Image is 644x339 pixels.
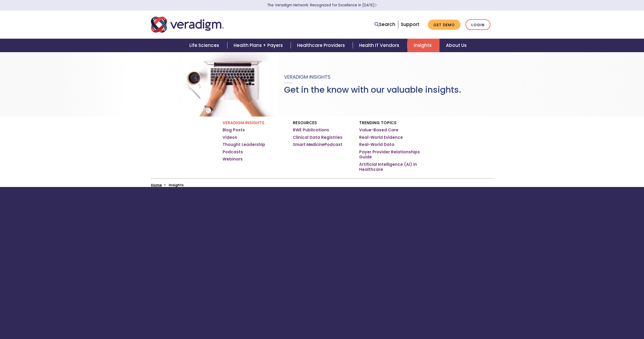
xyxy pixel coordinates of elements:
[223,149,243,155] a: Podcasts
[353,39,407,52] a: Health IT Vendors
[223,142,265,147] a: Thought Leadership
[440,39,473,52] a: About Us
[223,135,237,140] a: Videos
[407,39,440,52] a: Insights
[293,142,342,147] a: Smart MedicinePodcast
[293,127,329,133] a: RWE Publications
[401,21,419,28] a: Support
[375,3,377,8] span: Learn More
[227,39,291,52] a: Health Plans + Payers
[284,74,330,80] span: Veradigm Insights
[293,142,324,147] em: Smart Medicine
[359,142,394,147] a: Real-World Data
[465,19,490,30] a: Login
[359,162,421,172] a: Artificial Intelligence (AI) in Healthcare
[151,182,162,188] a: Home
[284,85,461,95] h1: Get in the know with our valuable insights.
[428,20,460,30] a: Get Demo
[359,135,403,140] a: Real-World Evidence
[223,127,245,133] a: Blog Posts
[359,149,421,160] a: Payer Provider Relationships Guide
[267,3,377,8] a: The Veradigm Network: Recognized for Excellence in [DATE]Learn More
[359,127,398,133] a: Value-Based Care
[151,16,224,33] img: Veradigm logo
[293,135,342,140] a: Clinical Data Registries
[375,21,395,28] a: Search
[291,39,353,52] a: Healthcare Providers
[223,157,243,162] a: Webinars
[183,39,227,52] a: Life Sciences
